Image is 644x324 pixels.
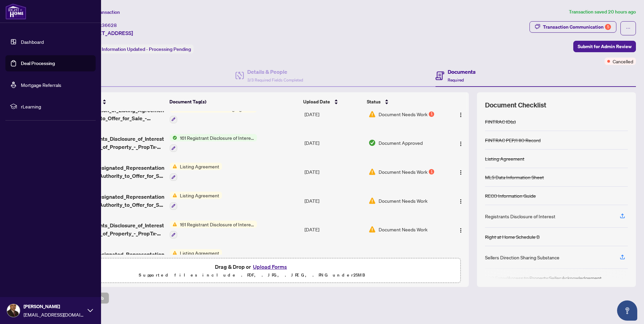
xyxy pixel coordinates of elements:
div: Registrants Disclosure of Interest [485,213,555,220]
button: Logo [455,137,466,148]
span: 3/3 Required Fields Completed [247,77,303,83]
button: Submit for Admin Review [573,41,636,52]
span: Document Needs Work [379,110,427,118]
span: Listing Agreement [177,249,222,257]
span: Listing Agreement [177,192,222,199]
button: Upload Forms [251,262,289,271]
td: [DATE] [302,186,366,215]
div: Status: [84,44,194,54]
button: Open asap [617,300,637,321]
span: Information Updated - Processing Pending [102,46,191,52]
span: View Transaction [84,9,120,15]
span: Submit for Admin Review [578,41,632,52]
img: Document Status [368,110,376,118]
td: [DATE] [302,215,366,244]
img: logo [5,3,26,20]
img: Profile Icon [7,304,20,317]
button: Status IconListing Agreement [170,163,222,181]
button: Status Icon242 Cancellation of Listing Agreement - Authority to Offer for Sale [170,105,257,123]
div: Transaction Communication [543,22,611,32]
p: Supported files include .PDF, .JPG, .JPEG, .PNG under 25 MB [47,271,456,279]
span: Drag & Drop or [215,262,289,271]
h4: Details & People [247,68,303,76]
td: [DATE] [302,100,366,129]
h4: Documents [448,68,476,76]
div: RECO Information Guide [485,192,536,199]
a: Dashboard [21,39,44,45]
div: FINTRAC ID(s) [485,118,516,125]
div: 1 [429,111,434,117]
button: Status IconListing Agreement [170,192,222,210]
a: Mortgage Referrals [21,82,61,88]
th: Document Tag(s) [167,92,300,111]
th: Upload Date [300,92,364,111]
span: 271_Seller_Designated_Representation_Agreement_Authority_to_Offer_for_Sale_-_PropTx-[PERSON_NAME]... [66,164,164,180]
span: Document Approved [379,139,423,147]
span: Status [367,98,381,105]
span: 161 Registrant Disclosure of Interest - Disposition ofProperty [177,221,257,228]
span: 36628 [102,22,117,28]
img: Document Status [368,226,376,233]
span: Upload Date [303,98,330,105]
img: Document Status [368,197,376,204]
span: [EMAIL_ADDRESS][DOMAIN_NAME] [24,311,84,318]
span: ellipsis [626,26,631,31]
div: MLS Data Information Sheet [485,173,544,181]
img: Status Icon [170,134,177,141]
span: [STREET_ADDRESS] [84,29,133,37]
span: 242_Cancellation_of_Listing_Agreement_-_Authority_to_Offer_for_Sale_-_PropTx-[PERSON_NAME].pdf [66,106,164,122]
img: Logo [458,170,463,175]
span: Document Needs Work [379,197,427,204]
button: Status Icon161 Registrant Disclosure of Interest - Disposition ofProperty [170,134,257,152]
span: Cancelled [613,58,633,65]
span: Document Needs Work [379,168,427,175]
a: Deal Processing [21,60,55,66]
div: Sellers Direction Sharing Substance [485,254,559,261]
img: Document Status [368,139,376,147]
th: Status [364,92,444,111]
span: 271_Seller_Designated_Representation_Agreement_Authority_to_Offer_for_Sale_-_PropTx-[PERSON_NAME]... [66,250,164,266]
button: Logo [455,195,466,206]
span: 161 Registrant Disclosure of Interest - Disposition ofProperty [177,134,257,141]
button: Logo [455,166,466,177]
th: (22) File Name [63,92,167,111]
div: 5 [605,24,611,30]
div: FINTRAC PEP/HIO Record [485,136,541,144]
img: Document Status [368,168,376,175]
span: Document Needs Work [379,226,427,233]
img: Logo [458,228,463,233]
div: 1 [429,169,434,174]
span: Document Checklist [485,100,546,110]
img: Status Icon [170,163,177,170]
div: Listing Agreement [485,155,524,162]
button: Status Icon161 Registrant Disclosure of Interest - Disposition ofProperty [170,221,257,239]
img: Logo [458,112,463,118]
span: 161_Registrants_Disclosure_of_Interest_-_Disposition_of_Property_-_PropTx-[PERSON_NAME] 2 EXECUTE... [66,135,164,151]
article: Transaction saved 20 hours ago [569,8,636,16]
span: [PERSON_NAME] [24,303,84,310]
button: Logo [455,224,466,235]
span: 161_Registrants_Disclosure_of_Interest_-_Disposition_of_Property_-_PropTx-[PERSON_NAME] 2.pdf [66,221,164,237]
td: [DATE] [302,129,366,158]
img: Logo [458,199,463,204]
img: Logo [458,141,463,147]
td: [DATE] [302,244,366,273]
button: Logo [455,109,466,120]
div: Right at Home Schedule B [485,233,540,240]
span: 271_Seller_Designated_Representation_Agreement_Authority_to_Offer_for_Sale_-_PropTx-[PERSON_NAME]... [66,193,164,209]
img: Status Icon [170,192,177,199]
img: Status Icon [170,249,177,257]
span: rLearning [21,103,91,110]
td: [DATE] [302,157,366,186]
img: Status Icon [170,221,177,228]
button: Transaction Communication5 [529,21,616,33]
span: Listing Agreement [177,163,222,170]
span: Drag & Drop orUpload FormsSupported files include .PDF, .JPG, .JPEG, .PNG under25MB [43,258,460,283]
span: Required [448,77,464,83]
button: Status IconListing Agreement [170,249,222,267]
